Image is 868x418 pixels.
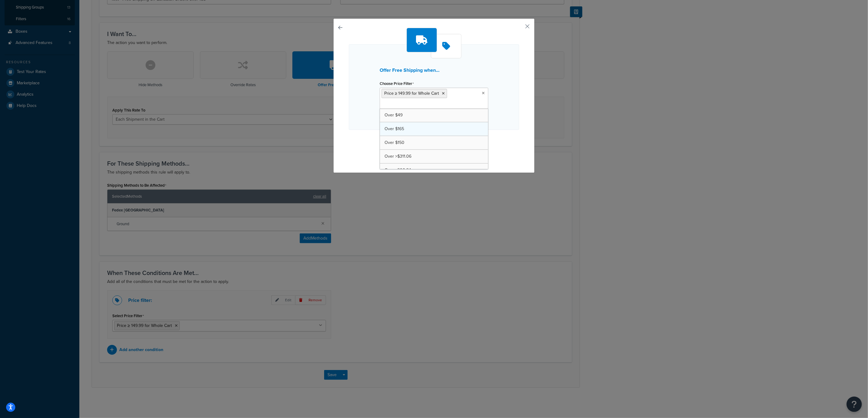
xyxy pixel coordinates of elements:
a: Over $49 [380,108,488,122]
span: Over $165 [385,126,404,132]
a: Over >200.84 [380,163,488,177]
span: Over >$311.06 [385,153,411,159]
a: Over $150 [380,136,488,149]
h3: Offer Free Shipping when... [380,68,488,73]
a: Over $165 [380,122,488,136]
p: Condition 1 of 1 [349,152,519,160]
a: Over >$311.06 [380,150,488,163]
span: Over >200.84 [385,167,411,173]
span: Price ≥ 149.99 for Whole Cart [384,90,439,97]
label: Choose Price Filter [380,81,414,86]
span: Over $150 [385,139,404,146]
span: Over $49 [385,112,403,118]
